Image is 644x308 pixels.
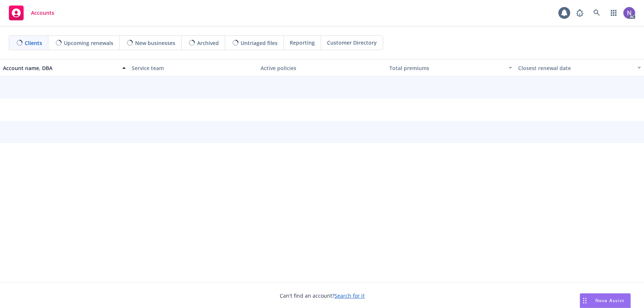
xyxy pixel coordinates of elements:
button: Active policies [258,59,386,77]
img: photo [623,7,635,19]
div: Total premiums [389,64,504,72]
span: New businesses [135,39,175,47]
span: Archived [197,39,219,47]
div: Closest renewal date [518,64,633,72]
div: Service team [132,64,255,72]
div: Drag to move [580,294,589,308]
span: Customer Directory [327,39,377,46]
a: Switch app [606,6,621,20]
button: Closest renewal date [515,59,644,77]
span: Upcoming renewals [64,39,113,47]
span: Reporting [290,39,315,46]
a: Search [589,6,604,20]
div: Active policies [261,64,383,72]
span: Untriaged files [241,39,278,47]
span: Can't find an account? [280,292,365,300]
a: Report a Bug [572,6,587,20]
button: Nova Assist [580,293,631,308]
span: Nova Assist [595,297,624,304]
a: Search for it [334,292,365,299]
button: Service team [129,59,258,77]
button: Total premiums [386,59,515,77]
a: Accounts [6,3,57,23]
span: Clients [25,39,42,47]
div: Account name, DBA [3,64,118,72]
span: Accounts [31,10,54,16]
